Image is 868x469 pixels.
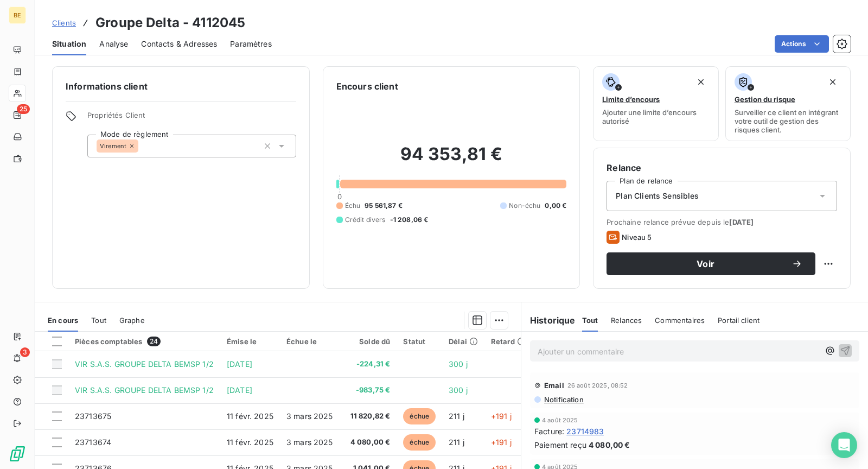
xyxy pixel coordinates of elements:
span: Analyse [99,39,128,49]
span: +191 j [491,438,512,447]
span: +191 j [491,411,512,421]
span: 3 mars 2025 [286,411,333,421]
span: En cours [48,316,78,325]
input: Ajouter une valeur [138,141,147,151]
span: -224,31 € [349,359,391,370]
span: 3 mars 2025 [286,438,333,447]
span: 0,00 € [545,201,566,211]
span: [DATE] [227,385,252,395]
span: 11 févr. 2025 [227,411,273,421]
span: échue [403,434,436,451]
span: 11 820,82 € [349,411,391,422]
span: Notification [543,395,584,404]
span: VIR S.A.S. GROUPE DELTA BEMSP 1/2 [75,385,214,395]
span: Propriétés Client [87,111,296,126]
h6: Historique [521,314,576,327]
h3: Groupe Delta - 4112045 [95,13,245,33]
span: -1 208,06 € [390,215,429,225]
span: 26 août 2025, 08:52 [567,382,628,389]
span: 211 j [449,438,464,447]
div: Statut [403,337,436,346]
button: Actions [775,35,829,53]
span: Limite d’encours [602,95,660,104]
span: Graphe [119,316,145,325]
span: 11 févr. 2025 [227,438,273,447]
span: Prochaine relance prévue depuis le [607,218,837,226]
span: 211 j [449,411,464,421]
span: 300 j [449,385,468,395]
span: Clients [52,18,76,27]
span: Surveiller ce client en intégrant votre outil de gestion des risques client. [735,108,841,134]
span: Virement [100,143,126,149]
h6: Informations client [66,80,296,93]
span: 3 [20,347,30,357]
span: 23713674 [75,438,111,447]
span: Plan Clients Sensibles [616,191,699,201]
img: Logo LeanPay [9,445,26,462]
h2: 94 353,81 € [336,143,567,176]
span: 25 [17,104,30,114]
span: Situation [52,39,86,49]
span: 0 [337,192,342,201]
span: Contacts & Adresses [141,39,217,49]
div: Émise le [227,337,273,346]
span: Paramètres [230,39,272,49]
span: 95 561,87 € [365,201,403,211]
span: 23714983 [566,426,604,437]
span: Ajouter une limite d’encours autorisé [602,108,709,125]
span: Facture : [534,426,564,437]
h6: Encours client [336,80,398,93]
span: Crédit divers [345,215,386,225]
span: 24 [147,337,161,346]
span: 23713675 [75,411,111,421]
span: 4 août 2025 [542,417,578,423]
div: Pièces comptables [75,337,214,346]
button: Gestion du risqueSurveiller ce client en intégrant votre outil de gestion des risques client. [725,66,851,141]
button: Limite d’encoursAjouter une limite d’encours autorisé [593,66,718,141]
button: Voir [607,252,815,275]
span: Commentaires [655,316,705,325]
span: Échu [345,201,361,211]
span: 4 080,00 € [589,439,630,451]
span: Portail client [718,316,759,325]
span: [DATE] [729,218,754,226]
div: BE [9,7,26,24]
div: Solde dû [349,337,391,346]
h6: Relance [607,161,837,174]
span: Niveau 5 [622,233,652,242]
span: Tout [582,316,598,325]
div: Retard [491,337,526,346]
span: 300 j [449,359,468,369]
span: -983,75 € [349,385,391,396]
span: VIR S.A.S. GROUPE DELTA BEMSP 1/2 [75,359,214,369]
span: 4 080,00 € [349,437,391,448]
span: Gestion du risque [735,95,795,104]
div: Open Intercom Messenger [831,432,857,458]
a: Clients [52,17,76,28]
div: Délai [449,337,478,346]
span: Relances [611,316,642,325]
span: Paiement reçu [534,439,586,451]
div: Échue le [286,337,336,346]
span: Tout [91,316,106,325]
span: échue [403,408,436,424]
span: Voir [620,259,792,268]
span: [DATE] [227,359,252,369]
span: Non-échu [509,201,540,211]
span: Email [544,381,564,390]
